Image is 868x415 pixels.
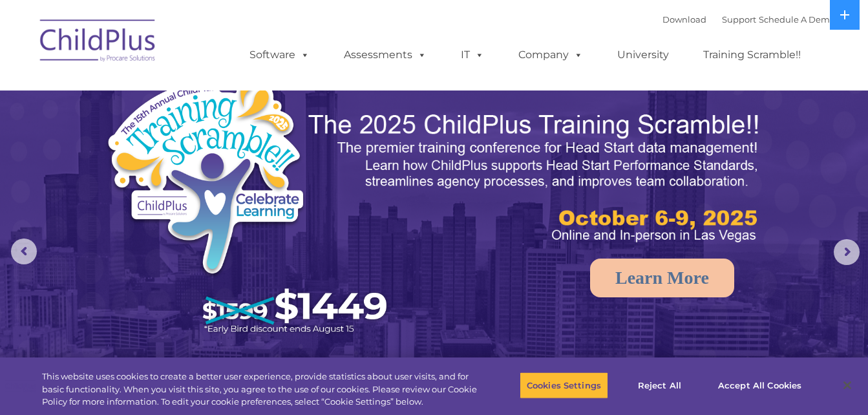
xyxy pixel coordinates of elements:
[833,371,862,399] button: Close
[237,42,323,68] a: Software
[448,42,497,68] a: IT
[180,85,219,95] span: Last name
[180,138,235,148] span: Phone number
[520,372,608,399] button: Cookies Settings
[619,372,700,399] button: Reject All
[331,42,439,68] a: Assessments
[662,14,835,25] font: |
[690,42,814,68] a: Training Scramble!!
[662,14,706,25] a: Download
[759,14,835,25] a: Schedule A Demo
[722,14,756,25] a: Support
[42,370,478,409] div: This website uses cookies to create a better user experience, provide statistics about user visit...
[711,372,809,399] button: Accept All Cookies
[590,259,734,297] a: Learn More
[34,10,163,75] img: ChildPlus by Procare Solutions
[604,42,682,68] a: University
[505,42,596,68] a: Company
